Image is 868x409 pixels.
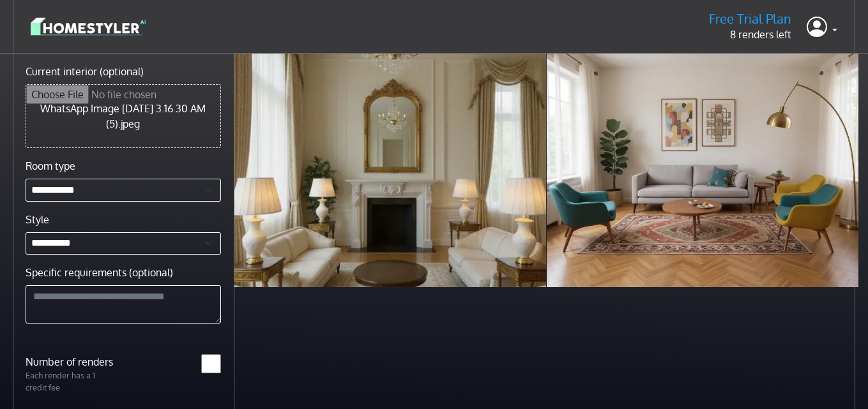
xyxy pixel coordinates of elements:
p: Each render has a 1 credit fee [18,369,123,394]
label: Current interior (optional) [26,64,144,79]
h5: Free Trial Plan [709,11,791,27]
label: Specific requirements (optional) [26,265,173,280]
label: Number of renders [18,354,123,369]
label: Style [26,212,49,227]
p: 8 renders left [709,27,791,42]
label: Room type [26,158,75,174]
img: logo-3de290ba35641baa71223ecac5eacb59cb85b4c7fdf211dc9aaecaaee71ea2f8.svg [31,15,146,38]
